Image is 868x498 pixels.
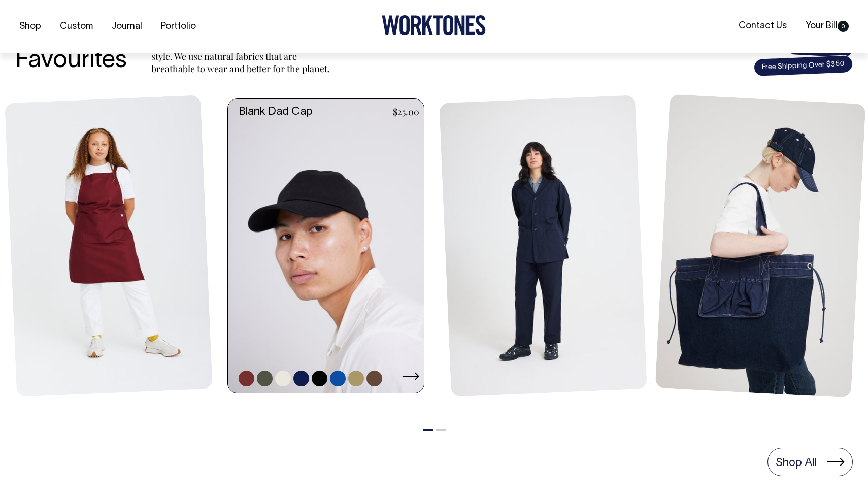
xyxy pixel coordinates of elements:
[151,38,334,75] p: Ready-to-wear pieces made for service and style. We use natural fabrics that are breathable to we...
[802,18,853,35] a: Your Bill0
[753,55,853,77] span: Free Shipping Over $350
[655,94,866,398] img: Store Bag
[108,18,146,35] a: Journal
[767,448,853,476] a: Shop All
[157,18,200,35] a: Portfolio
[735,18,791,35] a: Contact Us
[436,429,446,431] button: 2 of 2
[56,18,97,35] a: Custom
[15,18,45,35] a: Shop
[439,95,647,397] img: Unstructured Blazer
[838,21,849,32] span: 0
[5,95,213,397] img: Mo Apron
[423,429,433,431] button: 1 of 2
